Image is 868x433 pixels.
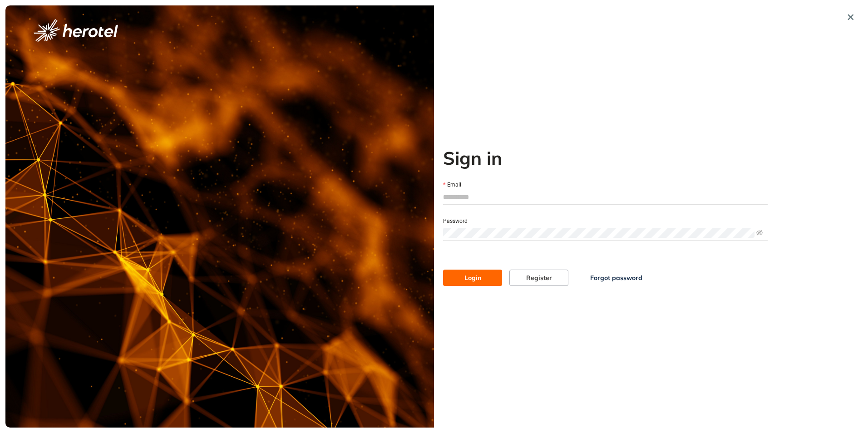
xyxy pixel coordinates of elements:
[5,5,434,428] img: cover image
[590,273,642,283] span: Forgot password
[509,270,568,286] button: Register
[443,270,502,286] button: Login
[443,181,461,189] label: Email
[443,147,768,169] h2: Sign in
[526,273,552,283] span: Register
[443,228,755,238] input: Password
[443,190,768,204] input: Email
[756,230,763,236] span: eye-invisible
[34,19,118,42] img: logo
[576,270,657,286] button: Forgot password
[443,217,468,226] label: Password
[464,273,481,283] span: Login
[19,19,133,42] button: logo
